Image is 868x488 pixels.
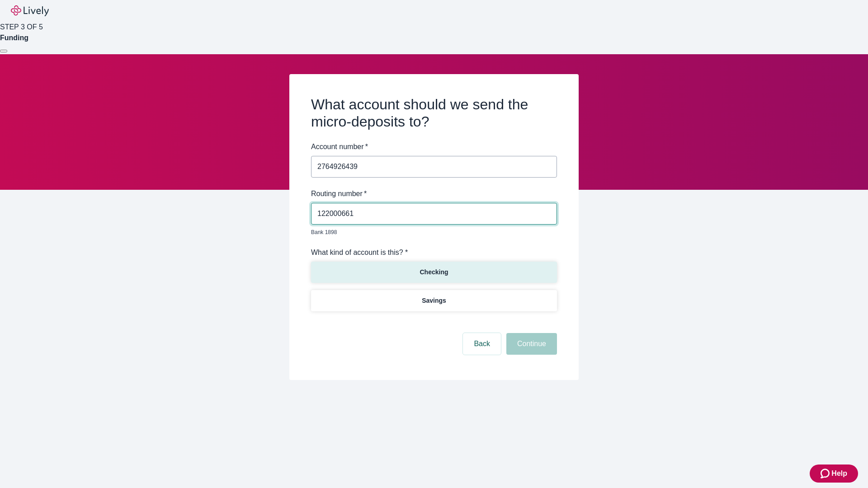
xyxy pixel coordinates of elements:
label: Account number [311,141,368,152]
p: Bank 1898 [311,228,551,236]
button: Checking [311,262,557,283]
h2: What account should we send the micro-deposits to? [311,96,557,131]
img: Lively [11,5,49,16]
p: Checking [420,267,448,277]
label: Routing number [311,188,367,199]
button: Back [463,333,501,355]
label: What kind of account is this? * [311,247,408,258]
span: Help [831,468,847,479]
p: Savings [422,296,446,305]
svg: Zendesk support icon [821,468,831,479]
button: Zendesk support iconHelp [810,465,858,483]
button: Savings [311,290,557,311]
